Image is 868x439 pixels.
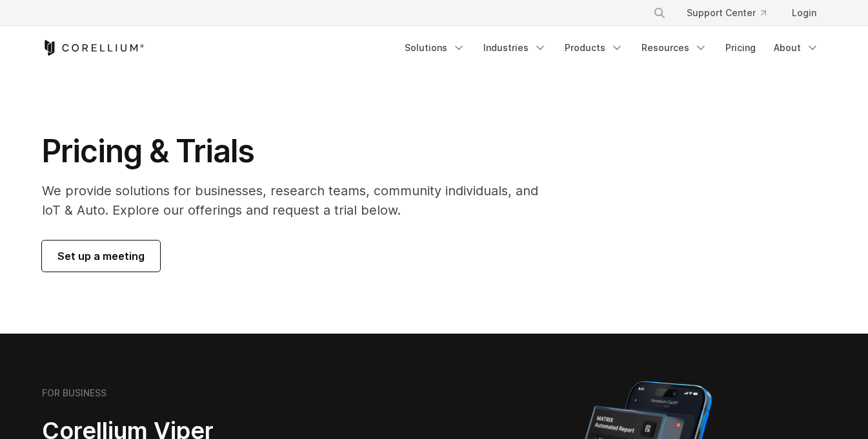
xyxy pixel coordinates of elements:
[42,132,556,171] h1: Pricing & Trials
[648,1,671,25] button: Search
[42,387,106,399] h6: FOR BUSINESS
[766,36,827,59] a: About
[676,1,776,25] a: Support Center
[397,36,827,59] div: Navigation Menu
[42,181,556,220] p: We provide solutions for businesses, research teams, community individuals, and IoT & Auto. Explo...
[57,248,145,264] span: Set up a meeting
[476,36,554,59] a: Industries
[634,36,715,59] a: Resources
[638,1,827,25] div: Navigation Menu
[782,1,827,25] a: Login
[397,36,473,59] a: Solutions
[42,40,145,56] a: Corellium Home
[557,36,631,59] a: Products
[42,241,160,272] a: Set up a meeting
[718,36,763,59] a: Pricing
